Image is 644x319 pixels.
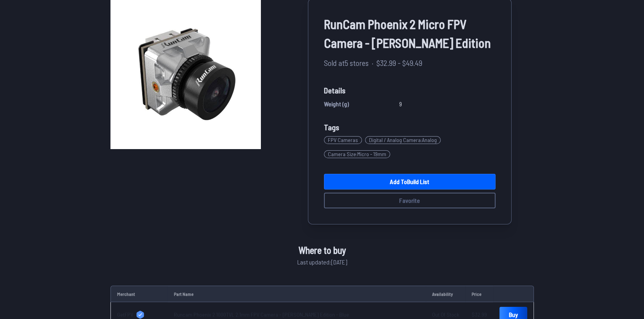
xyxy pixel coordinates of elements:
span: Where to buy [298,243,346,257]
button: Favorite [324,193,496,208]
span: GetFPV [117,311,133,319]
span: Tags [324,122,339,132]
a: GetFPV [117,311,161,319]
span: · [372,57,373,69]
span: $32.99 - $49.49 [376,57,422,69]
span: Digital / Analog Camera : Analog [365,136,441,144]
span: Camera Size : Micro - 19mm [324,150,390,158]
span: Last updated: [DATE] [297,257,347,267]
a: Digital / Analog Camera:Analog [365,133,444,147]
a: Add toBuild List [324,174,496,190]
span: FPV Cameras [324,136,362,144]
td: Price [465,286,493,302]
span: RunCam Phoenix 2 Micro FPV Camera - [PERSON_NAME] Edition [324,15,496,52]
span: Weight (g) [324,99,349,109]
td: Part Name [168,286,426,302]
td: Availability [426,286,465,302]
a: Camera Size:Micro - 19mm [324,147,393,161]
span: Details [324,84,496,96]
a: Runcam Phoenix 2 1000TVL 2.1mm FPV Camera - [PERSON_NAME] Edition - Blue [174,311,349,318]
span: Sold at 5 stores [324,57,369,69]
td: Merchant [110,286,168,302]
span: 9 [399,99,402,109]
a: FPV Cameras [324,133,365,147]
